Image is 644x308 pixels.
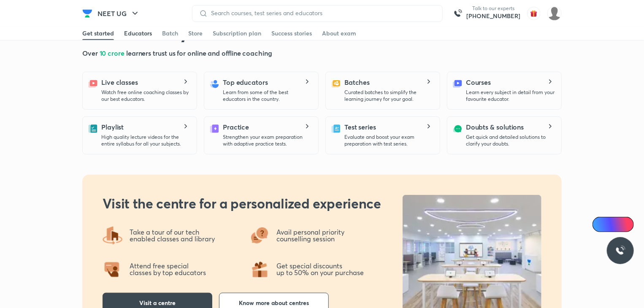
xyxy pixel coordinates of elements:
[103,259,123,279] img: offering2.png
[188,27,203,40] a: Store
[276,262,364,276] p: Get special discounts up to 50% on your purchase
[103,225,123,246] img: offering4.png
[606,221,629,228] span: Ai Doubts
[130,229,215,242] p: Take a tour of our tech enabled classes and library
[92,5,145,22] button: NEET UG
[100,49,126,57] span: 10 crore
[101,89,190,103] p: Watch free online coaching classes by our best educators.
[82,49,100,57] span: Over
[322,27,356,40] a: About exam
[344,134,433,147] p: Evaluate and boost your exam preparation with test series.
[126,49,272,57] span: learners trust us for online and offline coaching
[162,29,178,38] div: Batch
[271,27,312,40] a: Success stories
[101,134,190,147] p: High quality lecture videos for the entire syllabus for all your subjects.
[223,89,311,103] p: Learn from some of the best educators in the country.
[223,134,311,147] p: Strengthen your exam preparation with adaptive practice tests.
[466,5,520,12] p: Talk to our experts
[239,299,309,307] span: Know more about centres
[82,29,114,38] div: Get started
[344,122,376,132] h5: Test series
[101,77,138,87] h5: Live classes
[213,27,261,40] a: Subscription plan
[223,77,268,87] h5: Top educators
[124,27,152,40] a: Educators
[139,299,176,307] span: Visit a centre
[466,134,555,147] p: Get quick and detailed solutions to clarify your doubts.
[124,29,152,38] div: Educators
[188,29,203,38] div: Store
[103,195,381,212] h2: Visit the centre for a personalized experience
[466,89,555,103] p: Learn every subject in detail from your favourite educator.
[547,6,562,21] img: shilakha
[466,77,491,87] h5: Courses
[208,10,436,16] input: Search courses, test series and educators
[466,122,524,132] h5: Doubts & solutions
[101,122,124,132] h5: Playlist
[82,27,114,40] a: Get started
[130,262,206,276] p: Attend free special classes by top educators
[598,221,604,228] img: Icon
[466,12,520,20] a: [PHONE_NUMBER]
[344,89,433,103] p: Curated batches to simplify the learning journey for your goal.
[322,29,356,38] div: About exam
[527,7,541,20] img: avatar
[344,77,370,87] h5: Batches
[615,246,625,256] img: ttu
[276,229,346,242] p: Avail personal priority counselling session
[162,27,178,40] a: Batch
[249,259,270,279] img: offering1.png
[271,29,312,38] div: Success stories
[249,225,270,246] img: offering3.png
[82,8,92,19] img: Company Logo
[213,29,261,38] div: Subscription plan
[449,5,466,22] img: call-us
[593,217,634,232] a: Ai Doubts
[223,122,249,132] h5: Practice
